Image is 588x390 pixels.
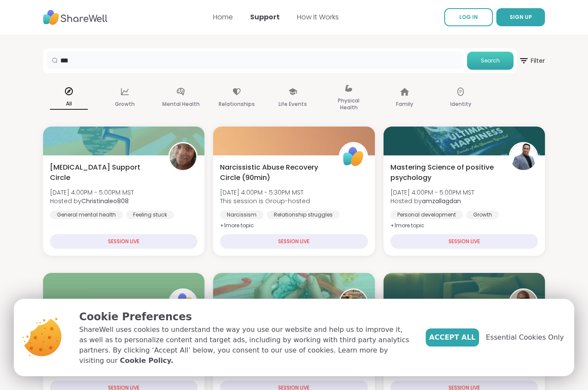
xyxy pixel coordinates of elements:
[50,188,134,197] span: [DATE] 4:00PM - 5:00PM MST
[50,234,198,249] div: SESSION LIVE
[481,57,500,65] span: Search
[162,99,200,109] p: Mental Health
[496,8,545,26] button: SIGN UP
[81,197,129,205] b: Christinaleo808
[444,8,493,26] a: LOG IN
[340,290,367,316] img: Jill_LadyOfTheMountain
[115,99,135,109] p: Growth
[50,162,159,183] span: [MEDICAL_DATA] Support Circle
[79,325,412,366] p: ShareWell uses cookies to understand the way you use our website and help us to improve it, as we...
[510,143,537,170] img: amzallagdan
[250,12,280,22] a: Support
[422,197,461,205] b: amzallagdan
[50,210,123,219] div: General mental health
[220,162,329,183] span: Narcissistic Abuse Recovery Circle (90min)
[510,13,532,21] span: SIGN UP
[390,188,474,197] span: [DATE] 4:00PM - 5:00PM MST
[219,99,255,109] p: Relationships
[390,162,499,183] span: Mastering Science of positive psychology
[126,210,174,219] div: Feeling stuck
[170,290,196,316] img: ShareWell
[510,290,537,316] img: JonathanT
[340,143,367,170] img: ShareWell
[486,332,564,343] span: Essential Cookies Only
[390,210,463,219] div: Personal development
[459,13,478,21] span: LOG IN
[450,99,471,109] p: Identity
[79,309,412,325] p: Cookie Preferences
[426,328,479,347] button: Accept All
[43,6,108,29] img: ShareWell Nav Logo
[396,99,413,109] p: Family
[220,188,310,197] span: [DATE] 4:00PM - 5:30PM MST
[429,332,476,343] span: Accept All
[279,99,307,109] p: Life Events
[466,210,499,219] div: Growth
[297,12,339,22] a: How It Works
[120,356,173,366] a: Cookie Policy.
[220,234,368,249] div: SESSION LIVE
[390,197,474,205] span: Hosted by
[220,210,263,219] div: Narcissism
[50,99,88,110] p: All
[467,52,514,70] button: Search
[213,12,233,22] a: Home
[519,48,545,73] button: Filter
[390,234,538,249] div: SESSION LIVE
[50,197,134,205] span: Hosted by
[170,143,196,170] img: Christinaleo808
[519,50,545,71] span: Filter
[220,197,310,205] span: This session is Group-hosted
[267,210,340,219] div: Relationship struggles
[330,96,368,113] p: Physical Health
